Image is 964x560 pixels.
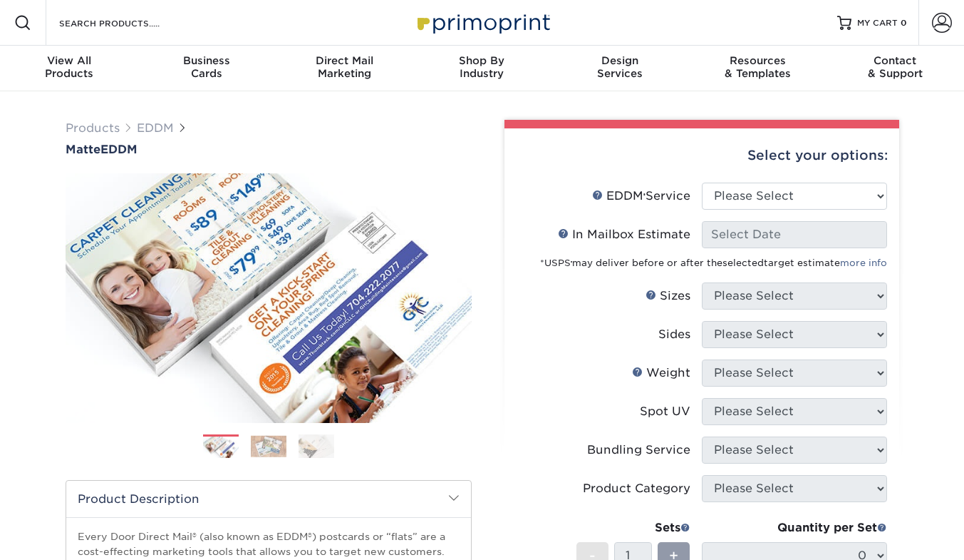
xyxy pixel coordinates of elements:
img: Primoprint [411,7,554,38]
a: more info [840,258,887,268]
div: Sizes [646,287,690,305]
img: EDDM 01 [203,436,239,459]
div: Industry [413,54,551,80]
img: EDDM 03 [299,434,334,459]
h1: EDDM [66,143,472,156]
input: Select Date [702,221,887,248]
div: Spot UV [640,403,690,420]
small: *USPS may deliver before or after the target estimate [540,258,887,268]
div: Sets [576,519,690,536]
div: Bundling Service [587,442,690,459]
h2: Product Description [66,481,471,517]
a: Shop ByIndustry [413,46,551,91]
div: EDDM Service [592,188,690,205]
span: Business [138,54,275,67]
div: Sides [658,326,690,343]
span: Contact [826,54,964,67]
div: Cards [138,54,275,80]
div: Product Category [583,480,690,497]
span: Shop By [413,54,551,67]
div: Marketing [276,54,413,80]
div: Services [551,54,688,80]
a: Contact& Support [826,46,964,91]
span: Design [551,54,688,67]
div: In Mailbox Estimate [558,226,690,243]
a: DesignServices [551,46,688,91]
span: Direct Mail [276,54,413,67]
img: EDDM 02 [251,435,286,457]
span: 0 [901,18,907,28]
sup: ® [643,193,646,198]
a: BusinessCards [138,46,275,91]
a: MatteEDDM [66,143,472,156]
div: & Templates [688,54,826,80]
span: Resources [688,54,826,67]
div: & Support [826,54,964,80]
a: Direct MailMarketing [276,46,413,91]
a: Resources& Templates [688,46,826,91]
span: selected [722,258,764,268]
div: Weight [632,365,690,382]
input: SEARCH PRODUCTS..... [58,14,197,31]
sup: ® [571,260,572,265]
span: Matte [66,143,100,156]
div: Select your options: [516,128,888,183]
a: EDDM [137,121,174,135]
a: Products [66,121,120,135]
img: Matte 01 [66,163,472,434]
span: MY CART [857,17,898,29]
div: Quantity per Set [702,519,887,536]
